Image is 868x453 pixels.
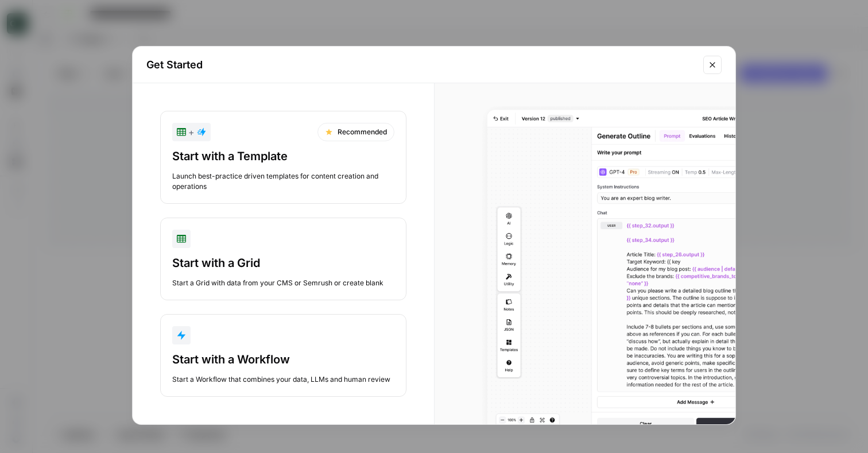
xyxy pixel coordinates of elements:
[146,57,696,73] h2: Get Started
[172,255,394,271] div: Start with a Grid
[172,171,394,192] div: Launch best-practice driven templates for content creation and operations
[160,111,406,204] button: +RecommendedStart with a TemplateLaunch best-practice driven templates for content creation and o...
[172,351,394,367] div: Start with a Workflow
[160,314,406,397] button: Start with a WorkflowStart a Workflow that combines your data, LLMs and human review
[703,56,722,74] button: Close modal
[172,374,394,385] div: Start a Workflow that combines your data, LLMs and human review
[172,148,394,164] div: Start with a Template
[160,218,406,300] button: Start with a GridStart a Grid with data from your CMS or Semrush or create blank
[317,123,394,141] div: Recommended
[177,125,206,139] div: +
[172,278,394,288] div: Start a Grid with data from your CMS or Semrush or create blank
